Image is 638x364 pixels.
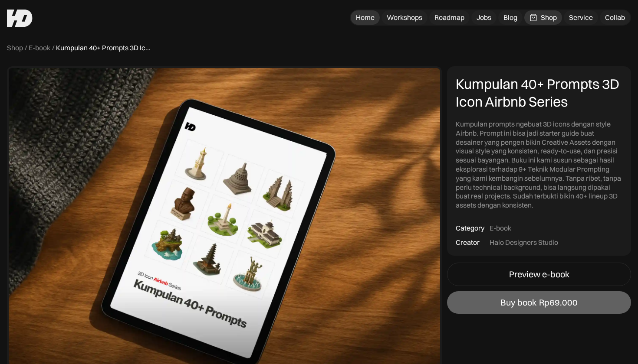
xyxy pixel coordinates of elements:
a: Jobs [471,10,497,25]
div: Kumpulan 40+ Prompts 3D Ic... [56,43,151,52]
div: Collab [605,13,625,22]
div: Jobs [477,13,491,22]
div: Kumpulan prompts ngebuat 3D icons dengan style Airbnb. Prompt ini bisa jadi starter guide buat de... [456,120,622,210]
a: Blog [498,10,523,25]
div: Shop [541,13,557,22]
div: Buy book [500,297,536,308]
div: Preview e-book [509,269,569,279]
a: Buy bookRp69.000 [447,291,631,314]
div: Creator [456,238,480,247]
div: Roadmap [434,13,464,22]
a: Home [351,10,380,25]
div: Rp69.000 [539,297,578,308]
div: / [52,43,54,52]
div: / [25,43,27,52]
a: Shop [524,10,562,25]
div: Category [456,224,484,233]
a: Collab [600,10,630,25]
a: Service [564,10,598,25]
a: E-book [29,43,50,52]
div: E-book [490,224,511,233]
div: Service [569,13,593,22]
a: Workshops [381,10,428,25]
div: Kumpulan 40+ Prompts 3D Icon Airbnb Series [456,75,622,111]
a: Roadmap [429,10,470,25]
a: Shop [7,43,23,52]
div: Workshops [387,13,422,22]
div: Halo Designers Studio [490,238,558,247]
div: Blog [503,13,517,22]
a: Preview e-book [447,263,631,286]
div: Home [356,13,375,22]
